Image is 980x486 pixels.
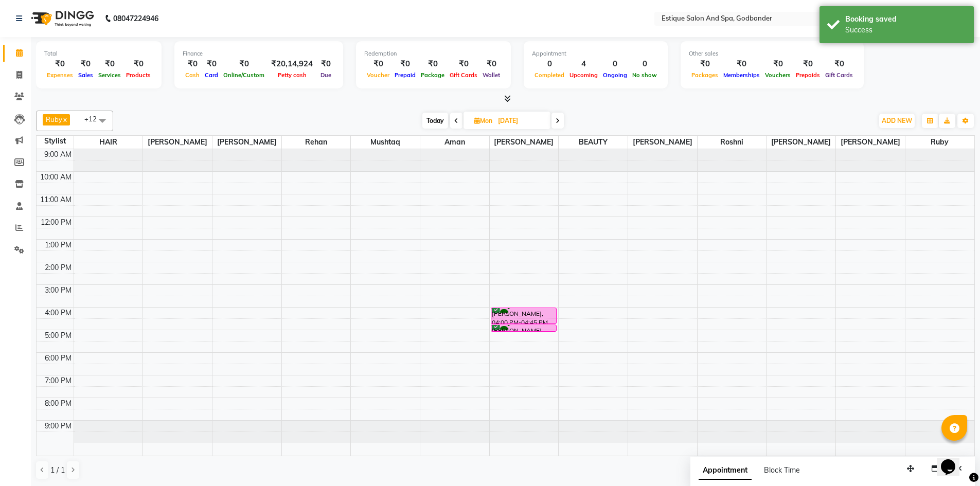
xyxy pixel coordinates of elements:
[44,71,76,79] span: Expenses
[37,136,74,147] div: Stylist
[364,49,503,58] div: Redemption
[183,71,202,79] span: Cash
[567,71,600,79] span: Upcoming
[212,136,281,149] span: [PERSON_NAME]
[96,71,123,79] span: Services
[418,71,447,79] span: Package
[480,71,503,79] span: Wallet
[43,308,74,318] div: 4:00 PM
[43,353,74,364] div: 6:00 PM
[43,262,74,273] div: 2:00 PM
[418,58,447,70] div: ₹0
[221,58,267,70] div: ₹0
[447,71,480,79] span: Gift Cards
[689,71,721,79] span: Packages
[113,4,158,33] b: 08047224946
[221,71,267,79] span: Online/Custom
[202,58,221,70] div: ₹0
[43,330,74,341] div: 5:00 PM
[490,136,559,149] span: [PERSON_NAME]
[630,58,660,70] div: 0
[823,71,856,79] span: Gift Cards
[480,58,503,70] div: ₹0
[84,115,104,123] span: +12
[43,421,74,431] div: 9:00 PM
[491,308,556,323] div: [PERSON_NAME], 04:00 PM-04:45 PM, Haircut (Men) - By Master Stylist
[420,136,489,149] span: Aman
[762,58,793,70] div: ₹0
[422,113,448,129] span: Today
[44,58,76,70] div: ₹0
[74,136,143,149] span: HAIR
[764,465,800,475] span: Block Time
[628,136,697,149] span: [PERSON_NAME]
[600,58,630,70] div: 0
[123,58,153,70] div: ₹0
[123,71,153,79] span: Products
[62,115,67,123] a: x
[76,58,96,70] div: ₹0
[767,136,835,149] span: [PERSON_NAME]
[317,58,335,70] div: ₹0
[43,375,74,386] div: 7:00 PM
[567,58,600,70] div: 4
[472,117,495,124] span: Mon
[447,58,480,70] div: ₹0
[689,58,721,70] div: ₹0
[202,71,221,79] span: Card
[793,58,823,70] div: ₹0
[392,58,418,70] div: ₹0
[183,58,202,70] div: ₹0
[879,114,915,128] button: ADD NEW
[392,71,418,79] span: Prepaid
[689,49,856,58] div: Other sales
[823,58,856,70] div: ₹0
[38,194,74,205] div: 11:00 AM
[318,71,334,79] span: Due
[559,136,628,149] span: BEAUTY
[698,136,767,149] span: Roshni
[532,58,567,70] div: 0
[43,285,74,296] div: 3:00 PM
[42,149,74,160] div: 9:00 AM
[845,25,966,35] div: Success
[43,398,74,409] div: 8:00 PM
[50,465,65,476] span: 1 / 1
[721,58,762,70] div: ₹0
[762,71,793,79] span: Vouchers
[46,115,62,123] span: Ruby
[96,58,123,70] div: ₹0
[600,71,630,79] span: Ongoing
[275,71,309,79] span: Petty cash
[267,58,317,70] div: ₹20,14,924
[39,217,74,228] div: 12:00 PM
[351,136,420,149] span: mushtaq
[699,461,752,480] span: Appointment
[26,4,97,33] img: logo
[532,71,567,79] span: Completed
[282,136,351,149] span: Rehan
[44,49,153,58] div: Total
[364,58,392,70] div: ₹0
[532,49,660,58] div: Appointment
[836,136,905,149] span: [PERSON_NAME]
[183,49,335,58] div: Finance
[76,71,96,79] span: Sales
[793,71,823,79] span: Prepaids
[630,71,660,79] span: No show
[495,113,546,129] input: 2025-09-08
[491,325,556,331] div: [PERSON_NAME], 04:45 PM-05:05 PM, [PERSON_NAME] (Men) - Shaping
[38,172,74,183] div: 10:00 AM
[721,71,762,79] span: Memberships
[882,117,912,124] span: ADD NEW
[143,136,212,149] span: [PERSON_NAME]
[937,445,970,476] iframe: chat widget
[905,136,974,149] span: Ruby
[364,71,392,79] span: Voucher
[845,14,966,25] div: Booking saved
[43,240,74,250] div: 1:00 PM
